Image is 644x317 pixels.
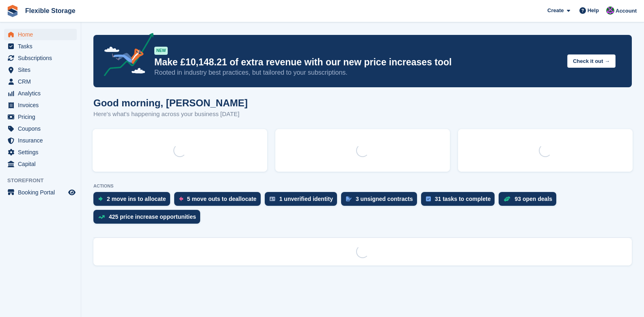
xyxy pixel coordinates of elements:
a: menu [4,41,77,52]
span: Insurance [18,135,67,146]
span: Booking Portal [18,187,67,198]
a: menu [4,99,77,111]
span: Help [588,6,599,15]
img: price-adjustments-announcement-icon-8257ccfd72463d97f412b2fc003d46551f7dbcb40ab6d574587a9cd5c0d94... [97,33,154,79]
a: menu [4,29,77,40]
span: Account [616,7,637,15]
div: 1 unverified identity [279,196,333,202]
span: Pricing [18,111,67,123]
a: 31 tasks to complete [421,192,499,210]
div: 2 move ins to allocate [107,196,166,202]
a: 3 unsigned contracts [341,192,421,210]
a: 425 price increase opportunities [93,210,204,228]
div: 31 tasks to complete [435,196,491,202]
span: Subscriptions [18,52,67,64]
img: Daniel Douglas [606,6,614,15]
span: Sites [18,64,67,75]
div: NEW [154,47,168,55]
img: verify_identity-adf6edd0f0f0b5bbfe63781bf79b02c33cf7c696d77639b501bdc392416b5a36.svg [270,196,275,201]
a: menu [4,64,77,75]
img: contract_signature_icon-13c848040528278c33f63329250d36e43548de30e8caae1d1a13099fd9432cc5.svg [346,196,352,201]
a: menu [4,76,77,87]
a: 93 open deals [499,192,560,210]
span: Analytics [18,88,67,99]
a: 5 move outs to deallocate [174,192,265,210]
img: task-75834270c22a3079a89374b754ae025e5fb1db73e45f91037f5363f120a921f8.svg [426,196,431,201]
a: menu [4,147,77,158]
a: Flexible Storage [22,4,79,17]
div: 3 unsigned contracts [356,196,413,202]
h1: Good morning, [PERSON_NAME] [93,97,248,108]
a: menu [4,187,77,198]
span: Capital [18,158,67,170]
p: Here's what's happening across your business [DATE] [93,110,248,119]
a: 1 unverified identity [265,192,341,210]
img: stora-icon-8386f47178a22dfd0bd8f6a31ec36ba5ce8667c1dd55bd0f319d3a0aa187defe.svg [6,5,19,17]
span: Settings [18,147,67,158]
span: CRM [18,76,67,87]
a: 2 move ins to allocate [93,192,174,210]
span: Coupons [18,123,67,134]
a: menu [4,135,77,146]
span: Create [547,6,564,15]
span: Home [18,29,67,40]
a: menu [4,111,77,123]
img: move_ins_to_allocate_icon-fdf77a2bb77ea45bf5b3d319d69a93e2d87916cf1d5bf7949dd705db3b84f3ca.svg [98,196,103,201]
p: Make £10,148.21 of extra revenue with our new price increases tool [154,56,561,68]
a: menu [4,88,77,99]
span: Storefront [7,177,81,185]
div: 93 open deals [514,196,552,202]
img: move_outs_to_deallocate_icon-f764333ba52eb49d3ac5e1228854f67142a1ed5810a6f6cc68b1a99e826820c5.svg [179,196,183,201]
a: menu [4,52,77,64]
span: Tasks [18,41,67,52]
div: 425 price increase opportunities [109,213,196,220]
img: deal-1b604bf984904fb50ccaf53a9ad4b4a5d6e5aea283cecdc64d6e3604feb123c2.svg [504,196,510,202]
span: Invoices [18,99,67,111]
button: Check it out → [567,54,616,68]
a: Preview store [67,188,77,197]
a: menu [4,123,77,134]
div: 5 move outs to deallocate [187,196,257,202]
p: ACTIONS [93,183,632,189]
img: price_increase_opportunities-93ffe204e8149a01c8c9dc8f82e8f89637d9d84a8eef4429ea346261dce0b2c0.svg [98,215,105,219]
a: menu [4,158,77,170]
p: Rooted in industry best practices, but tailored to your subscriptions. [154,68,561,77]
